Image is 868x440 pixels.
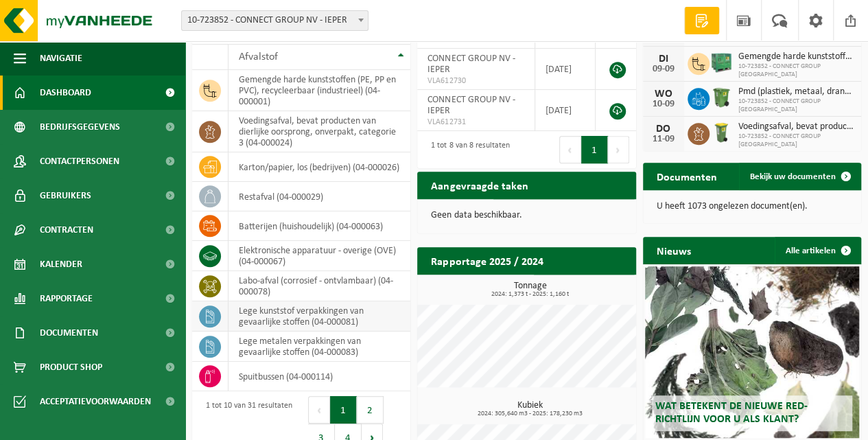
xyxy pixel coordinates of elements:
div: 09-09 [650,65,677,74]
h3: Tonnage [424,281,635,298]
span: 2024: 1,373 t - 2025: 1,160 t [424,291,635,298]
td: batterijen (huishoudelijk) (04-000063) [228,211,410,241]
span: Rapportage [40,281,93,316]
span: Pmd (plastiek, metaal, drankkartons) (bedrijven) [738,86,854,97]
span: Wat betekent de nieuwe RED-richtlijn voor u als klant? [655,401,808,425]
span: Contactpersonen [40,144,119,178]
div: 11-09 [650,135,677,144]
div: DO [650,124,677,135]
a: Alle artikelen [775,237,860,264]
span: Bekijk uw documenten [750,172,836,181]
span: Product Shop [40,350,102,384]
div: WO [650,89,677,100]
span: 10-723852 - CONNECT GROUP [GEOGRAPHIC_DATA] [738,62,854,79]
button: Previous [308,396,330,424]
button: 1 [581,136,608,163]
td: [DATE] [535,49,596,90]
p: U heeft 1073 ongelezen document(en). [657,202,847,211]
td: labo-afval (corrosief - ontvlambaar) (04-000078) [228,271,410,301]
img: WB-0370-HPE-GN-50 [709,86,733,109]
span: Documenten [40,316,98,350]
span: 10-723852 - CONNECT GROUP NV - IEPER [181,10,368,31]
span: 10-723852 - CONNECT GROUP NV - IEPER [182,11,368,30]
h2: Aangevraagde taken [417,172,541,198]
h2: Rapportage 2025 / 2024 [417,247,556,274]
span: CONNECT GROUP NV - IEPER [427,95,515,116]
span: 10-723852 - CONNECT GROUP [GEOGRAPHIC_DATA] [738,97,854,114]
span: Contracten [40,213,93,247]
td: [DATE] [535,90,596,131]
span: CONNECT GROUP NV - IEPER [427,54,515,75]
a: Bekijk rapportage [534,274,635,301]
span: Gemengde harde kunststoffen (pe, pp en pvc), recycleerbaar (industrieel) [738,51,854,62]
p: Geen data beschikbaar. [431,211,622,220]
td: restafval (04-000029) [228,182,410,211]
button: Next [608,136,629,163]
td: voedingsafval, bevat producten van dierlijke oorsprong, onverpakt, categorie 3 (04-000024) [228,111,410,152]
h3: Kubiek [424,401,635,417]
h2: Nieuws [643,237,705,264]
td: karton/papier, los (bedrijven) (04-000026) [228,152,410,182]
span: Navigatie [40,41,82,76]
span: Acceptatievoorwaarden [40,384,151,419]
img: PB-HB-1400-HPE-GN-01 [709,51,733,74]
span: Afvalstof [239,51,278,62]
div: 10-09 [650,100,677,109]
div: DI [650,54,677,65]
span: Gebruikers [40,178,91,213]
h2: Documenten [643,163,731,189]
span: Kalender [40,247,82,281]
span: 10-723852 - CONNECT GROUP [GEOGRAPHIC_DATA] [738,132,854,149]
a: Bekijk uw documenten [739,163,860,190]
td: gemengde harde kunststoffen (PE, PP en PVC), recycleerbaar (industrieel) (04-000001) [228,70,410,111]
div: 1 tot 8 van 8 resultaten [424,135,509,165]
button: Previous [559,136,581,163]
img: WB-0140-HPE-GN-50 [709,121,733,144]
span: Bedrijfsgegevens [40,110,120,144]
td: spuitbussen (04-000114) [228,362,410,391]
span: Dashboard [40,76,91,110]
span: 2024: 305,640 m3 - 2025: 178,230 m3 [424,410,635,417]
td: elektronische apparatuur - overige (OVE) (04-000067) [228,241,410,271]
td: lege metalen verpakkingen van gevaarlijke stoffen (04-000083) [228,332,410,362]
span: VLA612730 [427,76,524,86]
span: Voedingsafval, bevat producten van dierlijke oorsprong, onverpakt, categorie 3 [738,121,854,132]
button: 1 [330,396,357,424]
span: VLA612731 [427,117,524,128]
a: Wat betekent de nieuwe RED-richtlijn voor u als klant? [645,266,859,438]
button: 2 [357,396,384,424]
td: lege kunststof verpakkingen van gevaarlijke stoffen (04-000081) [228,301,410,332]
